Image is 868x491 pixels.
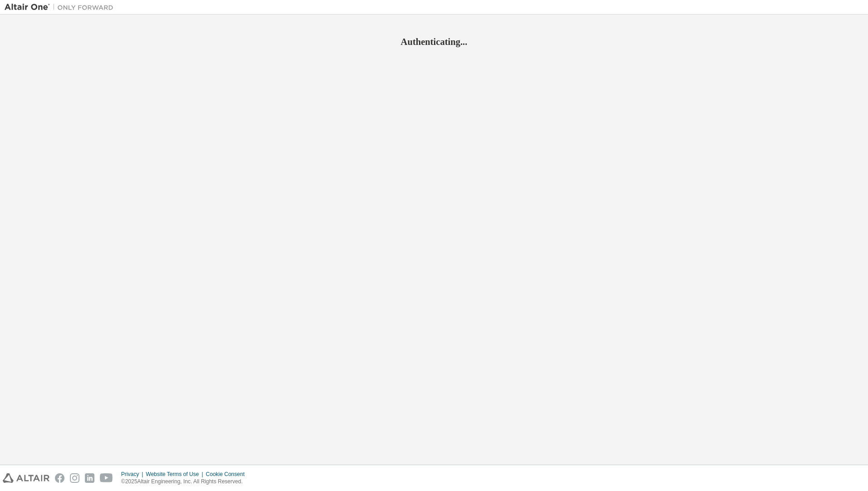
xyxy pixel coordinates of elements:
div: Privacy [121,471,146,478]
p: © 2025 Altair Engineering, Inc. All Rights Reserved. [121,478,250,486]
div: Website Terms of Use [146,471,206,478]
img: facebook.svg [55,473,64,483]
img: Altair One [5,3,118,12]
img: youtube.svg [100,473,113,483]
img: altair_logo.svg [3,473,49,483]
img: linkedin.svg [85,473,94,483]
h2: Authenticating... [5,36,863,48]
div: Cookie Consent [206,471,250,478]
img: instagram.svg [70,473,79,483]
